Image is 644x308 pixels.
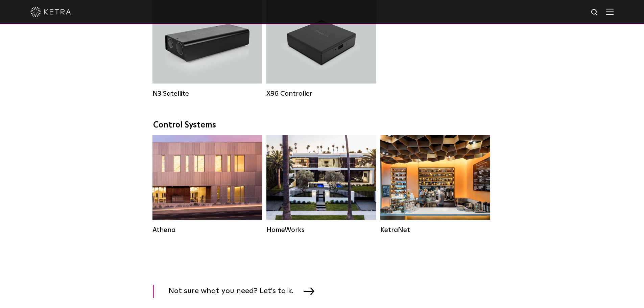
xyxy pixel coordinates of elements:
div: X96 Controller [266,90,376,98]
div: N3 Satellite [152,90,262,98]
div: HomeWorks [266,226,376,234]
span: Not sure what you need? Let's talk. [168,285,304,298]
img: ketra-logo-2019-white [30,7,71,17]
div: Control Systems [153,120,491,130]
a: Athena Commercial Solution [152,135,262,234]
a: HomeWorks Residential Solution [266,135,376,234]
img: arrow [304,287,314,295]
img: search icon [591,8,599,17]
img: Hamburger%20Nav.svg [606,8,614,15]
a: Not sure what you need? Let's talk. [153,285,323,298]
a: KetraNet Legacy System [380,135,490,234]
div: Athena [152,226,262,234]
div: KetraNet [380,226,490,234]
